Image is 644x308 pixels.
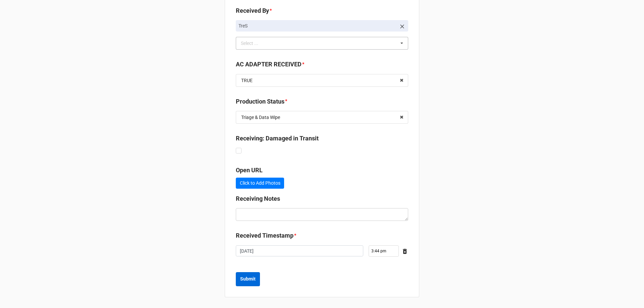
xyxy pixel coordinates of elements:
label: Received Timestamp [236,231,293,240]
input: Time [369,245,399,257]
label: Received By [236,6,269,15]
div: TRUE [241,78,253,83]
label: Receiving: Damaged in Transit [236,134,319,143]
b: Submit [240,275,256,283]
a: Click to Add Photos [236,178,284,189]
p: TreS [238,22,396,29]
b: Open URL [236,167,263,174]
div: Select ... [239,40,268,47]
label: Receiving Notes [236,194,280,203]
button: Submit [236,272,260,286]
div: Triage & Data Wipe [241,115,280,120]
input: Date [236,245,363,257]
label: Production Status [236,97,284,106]
label: AC ADAPTER RECEIVED [236,60,302,69]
